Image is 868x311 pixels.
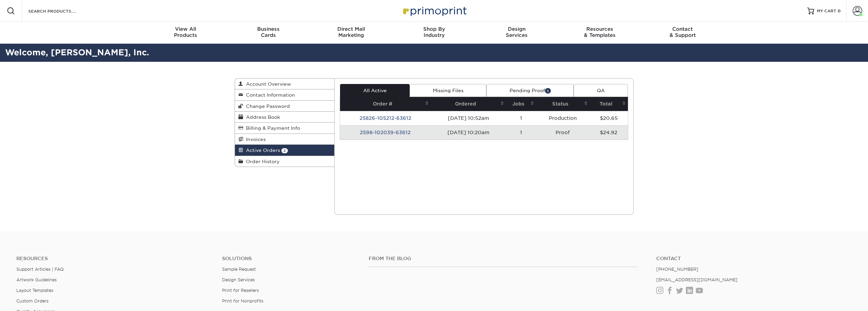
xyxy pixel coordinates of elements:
[475,26,558,38] div: Services
[281,148,288,153] span: 2
[590,111,628,125] td: $20.65
[340,84,410,97] a: All Active
[641,22,724,44] a: Contact& Support
[243,103,290,109] span: Change Password
[310,26,393,38] div: Marketing
[656,256,852,261] a: Contact
[235,112,335,123] a: Address Book
[222,256,358,261] h4: Solutions
[817,8,836,14] span: MY CART
[16,267,64,272] a: Support Articles | FAQ
[235,79,335,89] a: Account Overview
[227,26,310,32] span: Business
[369,256,638,261] h4: From the Blog
[16,288,53,293] a: Layout Templates
[431,111,506,125] td: [DATE] 10:52am
[506,97,536,111] th: Jobs
[590,97,628,111] th: Total
[558,26,641,32] span: Resources
[656,277,738,282] a: [EMAIL_ADDRESS][DOMAIN_NAME]
[310,26,393,32] span: Direct Mail
[574,84,628,97] a: QA
[222,298,263,303] a: Print for Nonprofits
[486,84,574,97] a: Pending Proof1
[340,125,431,140] td: 2598-102039-63612
[641,26,724,38] div: & Support
[235,89,335,100] a: Contact Information
[506,125,536,140] td: 1
[310,22,393,44] a: Direct MailMarketing
[558,26,641,38] div: & Templates
[235,134,335,145] a: Invoices
[28,7,94,15] input: SEARCH PRODUCTS.....
[227,26,310,38] div: Cards
[227,22,310,44] a: BusinessCards
[641,26,724,32] span: Contact
[243,92,295,98] span: Contact Information
[144,22,227,44] a: View AllProducts
[144,26,227,32] span: View All
[222,267,256,272] a: Sample Request
[222,288,259,293] a: Print for Resellers
[558,22,641,44] a: Resources& Templates
[243,137,266,142] span: Invoices
[475,26,558,32] span: Design
[590,125,628,140] td: $24.92
[656,267,698,272] a: [PHONE_NUMBER]
[475,22,558,44] a: DesignServices
[431,125,506,140] td: [DATE] 10:20am
[431,97,506,111] th: Ordered
[235,123,335,133] a: Billing & Payment Info
[235,156,335,167] a: Order History
[536,97,590,111] th: Status
[243,159,280,164] span: Order History
[235,101,335,112] a: Change Password
[243,114,280,120] span: Address Book
[235,145,335,156] a: Active Orders 2
[243,81,291,87] span: Account Overview
[222,277,255,282] a: Design Services
[16,277,57,282] a: Artwork Guidelines
[393,26,475,32] span: Shop By
[506,111,536,125] td: 1
[393,26,475,38] div: Industry
[340,97,431,111] th: Order #
[393,22,475,44] a: Shop ByIndustry
[16,298,48,303] a: Custom Orders
[545,88,551,93] span: 1
[243,147,280,153] span: Active Orders
[340,111,431,125] td: 25826-105212-63612
[16,256,212,261] h4: Resources
[536,125,590,140] td: Proof
[536,111,590,125] td: Production
[838,9,841,13] span: 0
[400,3,468,18] img: Primoprint
[410,84,486,97] a: Missing Files
[144,26,227,38] div: Products
[243,125,300,131] span: Billing & Payment Info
